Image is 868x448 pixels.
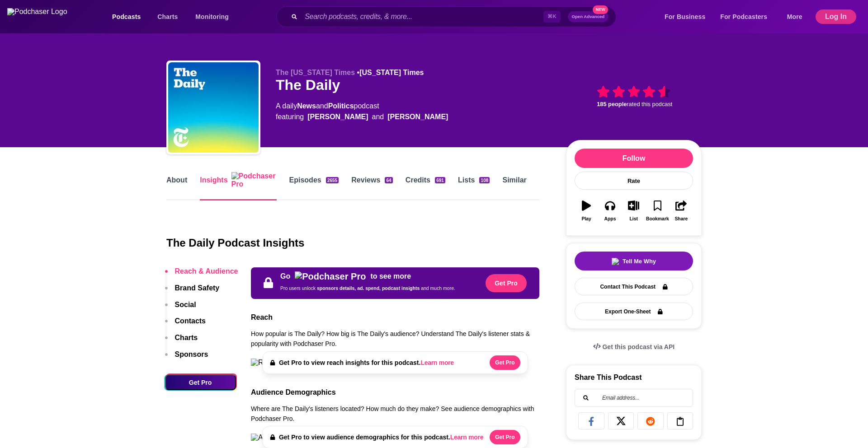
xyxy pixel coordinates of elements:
[479,177,490,183] div: 108
[543,11,560,23] span: ⌘ K
[295,271,366,282] img: Podchaser Pro
[251,313,273,322] h3: Reach
[406,172,445,201] a: Credits691
[385,177,393,183] div: 64
[157,10,178,23] span: Charts
[486,274,527,292] button: Get Pro
[295,271,366,282] a: Pro website
[575,149,693,168] button: Follow
[714,9,780,24] button: open menu
[667,412,693,429] a: Copy Link
[622,195,646,227] button: List
[598,195,622,227] button: Apps
[297,102,316,110] a: News
[435,177,445,183] div: 691
[387,112,448,122] a: Sabrina Tavernise
[307,112,368,122] a: Michael Barbaro
[612,258,619,265] img: tell me why sparkle
[593,5,608,14] span: New
[572,14,605,19] span: Open Advanced
[7,8,94,25] img: Podchaser - Follow, Share and Rate Podcasts
[450,434,486,441] button: Learn more
[816,9,856,24] button: Log In
[608,412,634,429] a: Share on X/Twitter
[637,412,664,429] a: Share on Reddit
[359,69,424,76] a: [US_STATE] Times
[490,355,520,370] button: Get Pro
[575,252,693,271] button: tell me why sparkleTell Me Why
[251,404,539,424] p: Where are The Daily's listeners located? How much do they make? See audience demographics with Po...
[175,317,206,325] p: Contacts
[575,278,693,295] a: Contact This Podcast
[326,177,339,183] div: 2655
[317,286,421,291] span: sponsors details, ad. spend, podcast insights
[586,336,682,358] a: Get this podcast via API
[575,172,693,190] div: Rate
[165,350,208,367] button: Sponsors
[575,195,598,227] button: Play
[575,303,693,320] button: Export One-Sheet
[279,434,481,441] h4: Get Pro to view audience demographics for this podcast.
[112,10,141,23] span: Podcasts
[165,267,238,284] button: Reach & Audience
[665,10,705,23] span: For Business
[175,334,198,342] p: Charts
[602,343,675,350] span: Get this podcast via API
[251,329,539,349] p: How popular is The Daily? How big is The Daily's audience? Understand The Daily's listener stats ...
[316,102,328,110] span: and
[251,388,336,397] h3: Audience Demographics
[627,101,672,107] span: rated this podcast
[787,10,802,23] span: More
[420,359,456,366] button: Learn more
[151,9,184,24] a: Charts
[189,9,240,24] button: open menu
[165,334,198,350] button: Charts
[166,172,187,201] a: About
[781,9,814,24] button: open menu
[582,389,685,406] input: Email address...
[670,195,693,227] button: Share
[458,172,490,201] a: Lists108
[351,172,393,201] a: Reviews64
[568,11,609,22] button: Open AdvancedNew
[195,10,229,23] span: Monitoring
[166,237,304,249] h1: The Daily Podcast Insights
[581,216,591,222] div: Play
[301,10,543,23] input: Search podcasts, credits, & more...
[200,172,276,201] a: InsightsPodchaser Pro
[578,412,604,429] a: Share on Facebook
[490,430,520,444] button: Get Pro
[168,62,259,153] img: The Daily
[285,6,625,27] div: Search podcasts, credits, & more...
[276,112,448,122] span: featuring
[276,101,448,122] div: A daily podcast
[566,69,702,125] div: 185 peoplerated this podcast
[372,112,384,122] span: and
[175,350,208,359] p: Sponsors
[165,317,206,334] button: Contacts
[630,216,638,222] div: List
[175,284,220,292] p: Brand Safety
[165,301,196,317] button: Social
[175,267,238,275] p: Reach & Audience
[502,172,526,201] a: Similar
[720,10,767,23] span: For Podcasters
[658,9,717,24] button: open menu
[328,102,354,110] a: Politics
[623,258,656,265] span: Tell Me Why
[370,272,411,280] p: to see more
[289,172,339,201] a: Episodes2655
[575,389,693,407] div: Search followers
[106,9,152,24] button: open menu
[165,284,220,301] button: Brand Safety
[575,373,642,382] h3: Share This Podcast
[646,216,669,222] div: Bookmark
[280,282,455,295] p: Pro users unlock and much more.
[165,374,236,390] button: Get Pro
[675,216,688,222] div: Share
[597,101,627,107] span: 185 people
[231,172,280,188] img: Podchaser Pro
[646,195,670,227] button: Bookmark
